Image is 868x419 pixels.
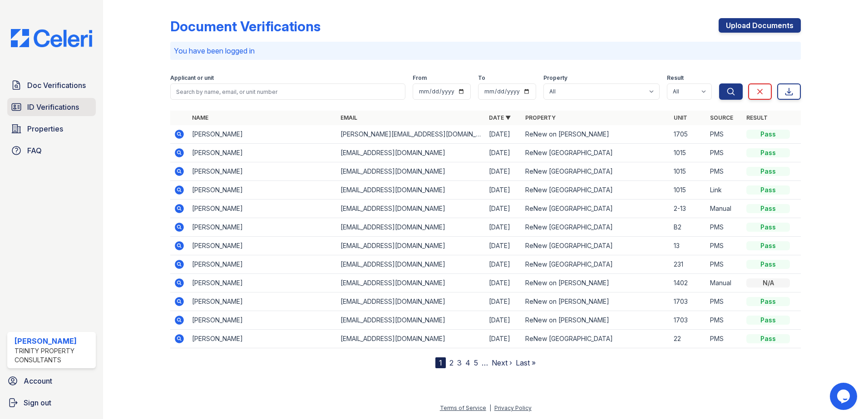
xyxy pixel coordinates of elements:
[478,74,485,82] label: To
[485,144,522,162] td: [DATE]
[174,45,797,56] p: You have been logged in
[413,74,427,82] label: From
[337,218,485,237] td: [EMAIL_ADDRESS][DOMAIN_NAME]
[188,311,337,330] td: [PERSON_NAME]
[337,125,485,144] td: [PERSON_NAME][EMAIL_ADDRESS][DOMAIN_NAME]
[706,274,743,292] td: Manual
[27,102,79,112] span: ID Verifications
[474,358,478,367] a: 5
[170,74,214,82] label: Applicant or unit
[485,125,522,144] td: [DATE]
[746,167,790,176] div: Pass
[485,311,522,330] td: [DATE]
[485,162,522,181] td: [DATE]
[706,162,743,181] td: PMS
[710,114,733,121] a: Source
[337,144,485,162] td: [EMAIL_ADDRESS][DOMAIN_NAME]
[670,144,706,162] td: 1015
[746,260,790,269] div: Pass
[670,125,706,144] td: 1705
[337,330,485,348] td: [EMAIL_ADDRESS][DOMAIN_NAME]
[188,274,337,292] td: [PERSON_NAME]
[188,200,337,218] td: [PERSON_NAME]
[337,255,485,274] td: [EMAIL_ADDRESS][DOMAIN_NAME]
[522,125,670,144] td: ReNew on [PERSON_NAME]
[543,74,567,82] label: Property
[337,292,485,311] td: [EMAIL_ADDRESS][DOMAIN_NAME]
[188,181,337,200] td: [PERSON_NAME]
[337,181,485,200] td: [EMAIL_ADDRESS][DOMAIN_NAME]
[435,357,446,368] div: 1
[485,330,522,348] td: [DATE]
[489,404,491,411] div: |
[485,218,522,237] td: [DATE]
[188,162,337,181] td: [PERSON_NAME]
[670,330,706,348] td: 22
[188,237,337,255] td: [PERSON_NAME]
[337,274,485,292] td: [EMAIL_ADDRESS][DOMAIN_NAME]
[457,358,462,367] a: 3
[337,237,485,255] td: [EMAIL_ADDRESS][DOMAIN_NAME]
[746,241,790,250] div: Pass
[440,404,486,411] a: Terms of Service
[337,200,485,218] td: [EMAIL_ADDRESS][DOMAIN_NAME]
[4,372,99,390] a: Account
[525,114,556,121] a: Property
[485,274,522,292] td: [DATE]
[188,144,337,162] td: [PERSON_NAME]
[188,292,337,311] td: [PERSON_NAME]
[522,162,670,181] td: ReNew [GEOGRAPHIC_DATA]
[7,98,96,116] a: ID Verifications
[706,144,743,162] td: PMS
[746,148,790,157] div: Pass
[7,76,96,94] a: Doc Verifications
[465,358,470,367] a: 4
[670,237,706,255] td: 13
[667,74,684,82] label: Result
[522,181,670,200] td: ReNew [GEOGRAPHIC_DATA]
[746,114,768,121] a: Result
[192,114,208,121] a: Name
[492,358,512,367] a: Next ›
[15,336,92,346] div: [PERSON_NAME]
[485,237,522,255] td: [DATE]
[516,358,536,367] a: Last »
[7,120,96,138] a: Properties
[27,80,86,91] span: Doc Verifications
[337,311,485,330] td: [EMAIL_ADDRESS][DOMAIN_NAME]
[489,114,511,121] a: Date ▼
[522,200,670,218] td: ReNew [GEOGRAPHIC_DATA]
[494,404,532,411] a: Privacy Policy
[522,144,670,162] td: ReNew [GEOGRAPHIC_DATA]
[746,204,790,213] div: Pass
[746,278,790,287] div: N/A
[706,255,743,274] td: PMS
[522,292,670,311] td: ReNew on [PERSON_NAME]
[485,255,522,274] td: [DATE]
[706,311,743,330] td: PMS
[170,83,405,100] input: Search by name, email, or unit number
[24,397,51,408] span: Sign out
[522,311,670,330] td: ReNew on [PERSON_NAME]
[27,145,42,156] span: FAQ
[485,181,522,200] td: [DATE]
[485,200,522,218] td: [DATE]
[188,330,337,348] td: [PERSON_NAME]
[188,125,337,144] td: [PERSON_NAME]
[746,297,790,306] div: Pass
[4,29,99,47] img: CE_Logo_Blue-a8612792a0a2168367f1c8372b55b34899dd931a85d93a1a3d3e32e68fde9ad4.png
[706,218,743,237] td: PMS
[482,357,488,368] span: …
[670,274,706,292] td: 1402
[706,181,743,200] td: Link
[485,292,522,311] td: [DATE]
[746,185,790,195] div: Pass
[674,114,687,121] a: Unit
[670,311,706,330] td: 1703
[746,223,790,232] div: Pass
[706,292,743,311] td: PMS
[188,255,337,274] td: [PERSON_NAME]
[706,200,743,218] td: Manual
[719,18,801,33] a: Upload Documents
[670,255,706,274] td: 231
